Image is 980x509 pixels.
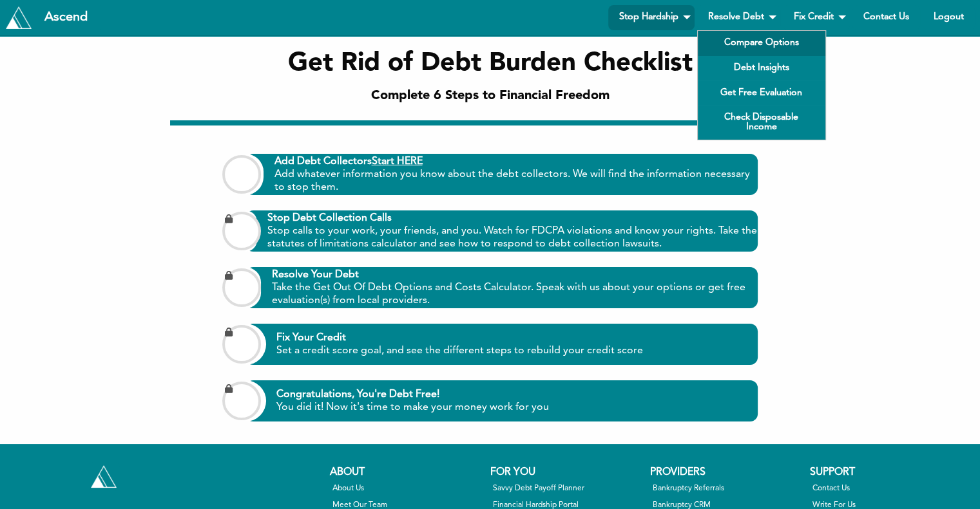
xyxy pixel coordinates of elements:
a: Resolve Debt [697,5,780,30]
a: Tryascend.com Ascend [3,3,101,32]
a: Stop Hardship [608,5,695,30]
input: Stop Debt Collection Calls Stop calls to your work, your friends, and you. Watch for FDCPA violat... [222,212,261,250]
a: Debt Insights [698,56,825,81]
input: Congratulations, You're Debt Free! You did it! Now it's time to make your money work for you [222,382,261,420]
a: Contact Us [812,483,961,494]
a: Contact Us [852,5,920,30]
b: Fix Your Credit [276,333,346,343]
span: Stop calls to your work, your friends, and you. Watch for FDCPA violations and know your rights. ... [267,225,758,250]
b: Resolve Your Debt [271,270,358,280]
a: Compare Options [698,31,825,56]
b: Add Debt Collectors [274,156,422,167]
span: Add whatever information you know about the debt collectors. We will find the information necessa... [274,168,758,194]
a: Savvy Debt Payoff Planner [492,483,640,494]
img: Tryascend.com [91,465,117,487]
span: Take the Get Out Of Debt Options and Costs Calculator. Speak with us about your options or get fr... [271,281,758,307]
h2: Complete 6 Steps to Financial Freedom [288,87,693,105]
a: Get Free Evaluation [698,80,825,106]
input: Fix Your Credit Set a credit score goal, and see the different steps to rebuild your credit score [222,325,261,364]
div: About [330,465,483,480]
b: Congratulations, You're Debt Free! [276,389,439,400]
a: Tryascend.com [88,462,120,490]
input: Add Debt CollectorsStart HERE Add whatever information you know about the debt collectors. We wil... [222,155,261,194]
div: Support [810,465,963,480]
img: Tryascend.com [6,6,32,28]
a: Fix Credit [783,5,850,30]
div: Ascend [34,11,98,24]
h1: Get Rid of Debt Burden Checklist [288,46,693,82]
a: Logout [923,5,975,30]
span: Set a credit score goal, and see the different steps to rebuild your credit score [276,344,643,357]
div: Providers [650,465,803,480]
a: About Us [332,483,481,494]
input: Resolve Your Debt Take the Get Out Of Debt Options and Costs Calculator. Speak with us about your... [222,268,261,307]
span: You did it! Now it's time to make your money work for you [276,401,549,414]
a: Bankruptcy Referrals [653,483,801,494]
b: Stop Debt Collection Calls [267,213,392,223]
a: Check Disposable Income [698,106,825,140]
div: For You [490,465,643,480]
a: Start HERE [371,156,422,167]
